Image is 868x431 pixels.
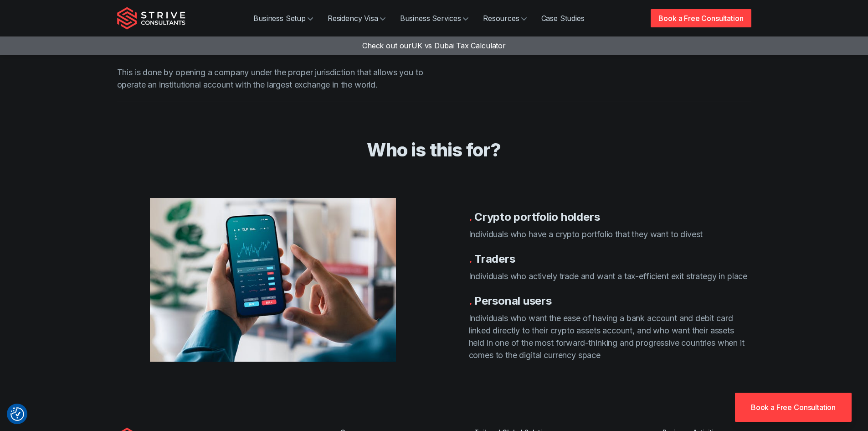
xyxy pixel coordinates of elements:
[393,9,476,27] a: Business Services
[469,270,751,282] p: Individuals who actively trade and want a tax-efficient exit strategy in place
[469,228,751,240] p: Individuals who have a crypto portfolio that they want to divest
[469,293,751,308] h3: Personal users
[651,9,751,27] a: Book a Free Consultation
[469,210,472,223] span: .
[534,9,592,27] a: Case Studies
[469,209,751,224] h3: Crypto portfolio holders
[469,252,472,265] span: .
[469,312,751,361] p: Individuals who want the ease of having a bank account and debit card linked directly to their cr...
[320,9,393,27] a: Residency Visa
[469,251,751,266] h3: Traders
[117,66,453,91] p: This is done by opening a company under the proper jurisdiction that allows you to operate an ins...
[10,407,24,421] img: Revisit consent button
[150,198,396,362] img: Crypto friendly trading in Dubai
[362,41,506,50] a: Check out ourUK vs Dubai Tax Calculator
[411,41,506,50] span: UK vs Dubai Tax Calculator
[117,7,185,30] img: Strive Consultants
[476,9,534,27] a: Resources
[143,139,726,161] h2: Who is this for?
[735,393,852,422] a: Book a Free Consultation
[10,407,24,421] button: Consent Preferences
[469,294,472,307] span: .
[246,9,320,27] a: Business Setup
